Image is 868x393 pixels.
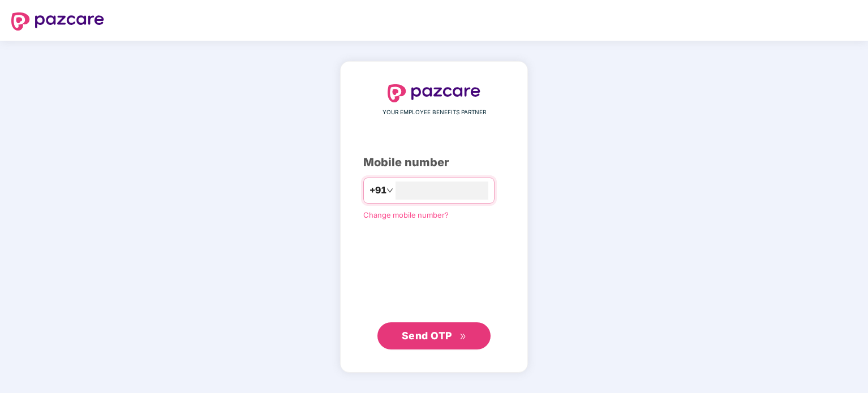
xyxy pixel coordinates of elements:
[369,183,386,197] span: +91
[11,12,104,31] img: logo
[402,330,452,342] span: Send OTP
[363,154,505,171] div: Mobile number
[377,322,491,349] button: Send OTPdouble-right
[459,333,467,340] span: double-right
[386,187,393,194] span: down
[363,210,449,219] a: Change mobile number?
[383,108,486,117] span: YOUR EMPLOYEE BENEFITS PARTNER
[388,84,480,102] img: logo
